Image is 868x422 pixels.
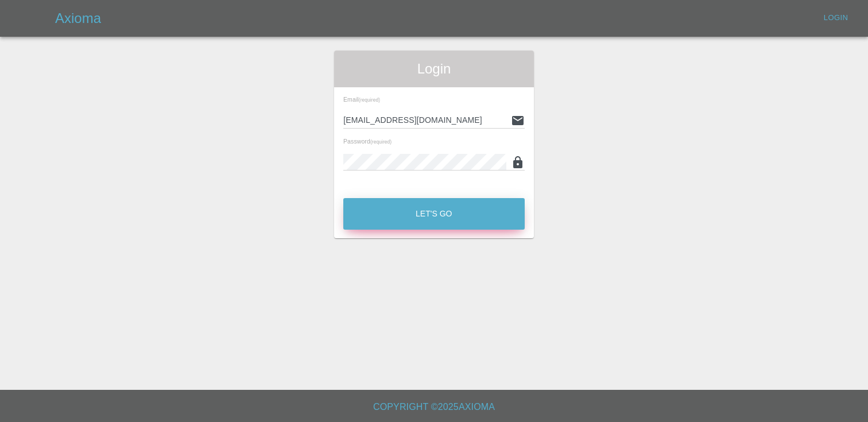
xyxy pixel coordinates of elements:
[343,198,525,230] button: Let's Go
[9,399,859,415] h6: Copyright © 2025 Axioma
[817,9,854,27] a: Login
[55,9,101,28] h5: Axioma
[370,140,392,145] small: (required)
[343,60,525,78] span: Login
[343,138,392,145] span: Password
[359,98,380,103] small: (required)
[343,96,380,103] span: Email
